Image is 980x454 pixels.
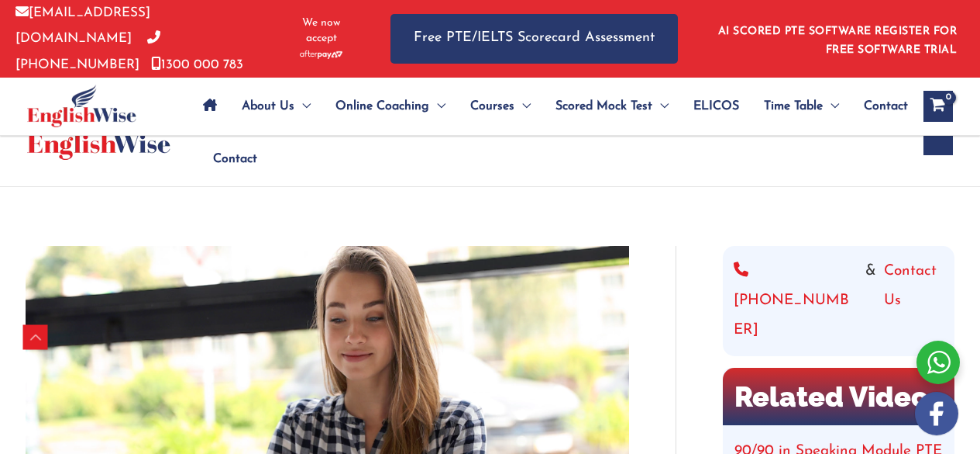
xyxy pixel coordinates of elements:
[151,58,243,71] a: 1300 000 783
[229,79,323,133] a: About UsMenu Toggle
[543,79,681,133] a: Scored Mock TestMenu Toggle
[681,79,751,133] a: ELICOS
[335,79,429,133] span: Online Coaching
[884,257,944,345] a: Contact Us
[300,50,342,59] img: Afterpay-Logo
[213,132,257,186] span: Contact
[323,79,458,133] a: Online CoachingMenu Toggle
[555,79,652,133] span: Scored Mock Test
[734,257,858,345] a: [PHONE_NUMBER]
[291,16,352,47] span: We now accept
[390,14,678,63] a: Free PTE/IELTS Scorecard Assessment
[27,85,136,127] img: cropped-ew-logo
[693,79,739,133] span: ELICOS
[458,79,543,133] a: CoursesMenu Toggle
[718,26,958,56] a: AI SCORED PTE SOFTWARE REGISTER FOR FREE SOFTWARE TRIAL
[652,79,669,133] span: Menu Toggle
[764,79,823,133] span: Time Table
[15,32,160,71] a: [PHONE_NUMBER]
[751,79,851,133] a: Time TableMenu Toggle
[15,6,150,45] a: [EMAIL_ADDRESS][DOMAIN_NAME]
[734,257,944,345] div: &
[864,79,908,133] span: Contact
[514,79,531,133] span: Menu Toggle
[709,13,965,64] aside: Header Widget 1
[823,79,839,133] span: Menu Toggle
[294,79,311,133] span: Menu Toggle
[429,79,445,133] span: Menu Toggle
[723,368,954,425] h2: Related Video
[923,91,953,122] a: View Shopping Cart, empty
[242,79,294,133] span: About Us
[201,132,257,186] a: Contact
[851,79,908,133] a: Contact
[915,392,958,435] img: white-facebook.png
[470,79,514,133] span: Courses
[191,79,908,133] nav: Site Navigation: Main Menu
